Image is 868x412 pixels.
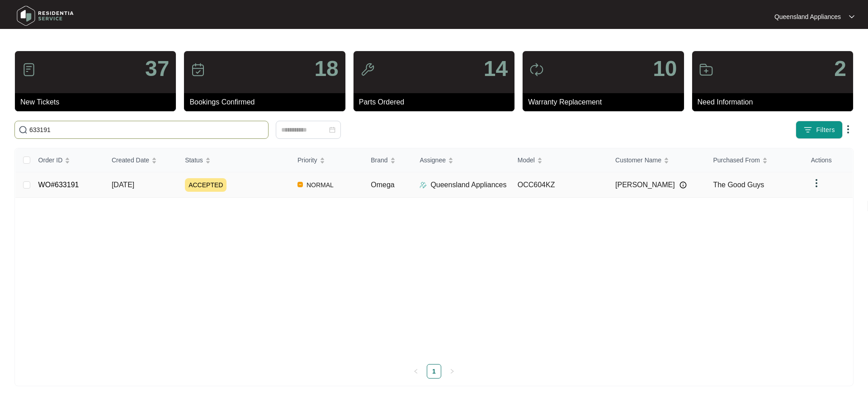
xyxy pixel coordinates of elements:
p: Parts Ordered [359,97,514,108]
span: [DATE] [112,181,134,189]
img: search-icon [19,125,28,134]
th: Status [178,148,290,172]
th: Order ID [31,148,104,172]
td: OCC604KZ [510,172,608,198]
li: Next Page [445,364,459,379]
p: 2 [834,58,846,80]
img: icon [699,62,713,77]
span: right [449,369,455,374]
span: Assignee [420,155,446,165]
span: Order ID [38,155,63,165]
span: Created Date [112,155,149,165]
img: Assigner Icon [420,181,427,189]
span: Purchased From [713,155,759,165]
span: Filters [816,125,835,135]
img: Info icon [679,181,687,189]
p: Bookings Confirmed [189,97,345,108]
th: Model [510,148,608,172]
a: WO#633191 [38,181,79,189]
button: filter iconFilters [796,121,843,139]
span: ACCEPTED [185,178,226,192]
span: The Good Guys [713,181,764,189]
p: Warranty Replacement [528,97,684,108]
input: Search by Order Id, Assignee Name, Customer Name, Brand and Model [29,125,264,135]
span: [PERSON_NAME] [615,180,675,190]
span: Priority [297,155,317,165]
th: Purchased From [706,148,803,172]
span: Omega [371,181,394,189]
p: 14 [484,58,508,80]
p: Queensland Appliances [430,180,506,190]
th: Created Date [104,148,178,172]
p: Queensland Appliances [774,12,841,21]
p: 10 [653,58,677,80]
img: filter icon [803,125,812,134]
th: Brand [363,148,412,172]
img: icon [191,62,205,77]
p: 18 [314,58,338,80]
th: Actions [804,148,853,172]
img: icon [22,62,36,77]
img: Vercel Logo [297,182,303,187]
p: Need Information [698,97,853,108]
img: icon [360,62,375,77]
p: 37 [145,58,169,80]
img: dropdown arrow [843,124,854,135]
p: New Tickets [20,97,176,108]
span: Brand [371,155,387,165]
th: Assignee [412,148,510,172]
th: Priority [290,148,363,172]
span: Customer Name [615,155,661,165]
a: 1 [427,365,441,378]
img: residentia service logo [14,2,77,29]
button: right [445,364,459,379]
img: dropdown arrow [849,14,854,19]
img: icon [529,62,544,77]
span: Status [185,155,203,165]
button: left [409,364,423,379]
img: dropdown arrow [811,178,822,189]
span: Model [518,155,535,165]
li: Previous Page [409,364,423,379]
li: 1 [427,364,441,379]
span: left [413,369,419,374]
th: Customer Name [608,148,706,172]
span: NORMAL [303,180,337,190]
